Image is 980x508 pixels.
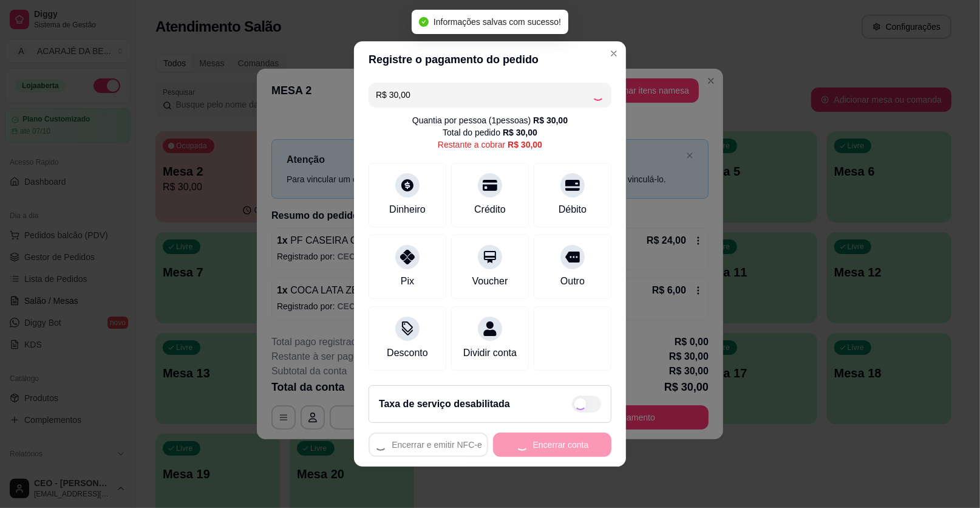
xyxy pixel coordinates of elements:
span: check-circle [419,17,429,27]
div: Débito [559,202,587,217]
div: Dinheiro [389,202,426,217]
div: Desconto [387,346,428,360]
div: Loading [592,89,604,101]
div: Restante a cobrar [438,139,542,151]
div: Total do pedido [443,126,537,139]
input: Ex.: hambúrguer de cordeiro [376,83,592,107]
div: R$ 30,00 [503,126,537,139]
div: Dividir conta [463,346,517,360]
div: R$ 30,00 [508,139,542,151]
button: Close [604,44,624,63]
h2: Taxa de serviço desabilitada [379,397,510,411]
div: Pix [401,274,414,289]
header: Registre o pagamento do pedido [354,41,626,78]
div: Crédito [474,202,506,217]
div: R$ 30,00 [533,114,568,126]
span: Informações salvas com sucesso! [434,17,561,27]
div: Quantia por pessoa ( 1 pessoas) [412,114,568,126]
div: Outro [560,274,585,289]
div: Voucher [472,274,508,289]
